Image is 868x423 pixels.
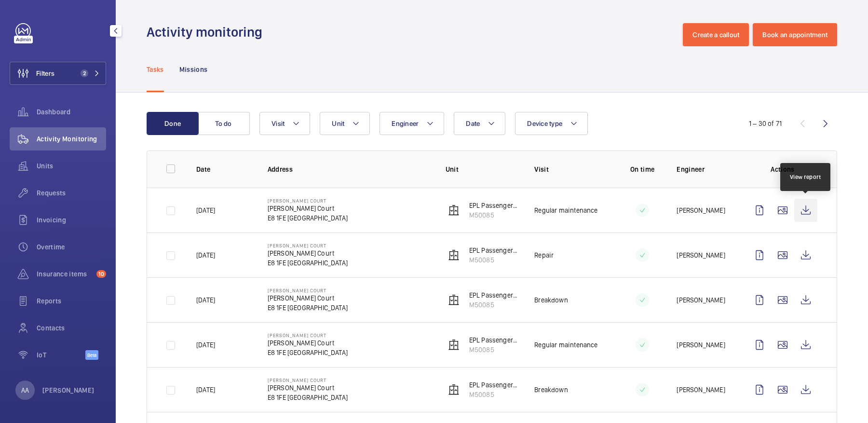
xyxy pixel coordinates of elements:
img: elevator.svg [448,294,460,306]
p: [PERSON_NAME] [677,295,725,305]
p: E8 1FE [GEOGRAPHIC_DATA] [268,348,348,357]
p: [DATE] [196,385,215,395]
p: [PERSON_NAME] Court [268,204,348,213]
button: Visit [259,112,310,135]
p: [PERSON_NAME] Court [268,198,348,204]
p: [PERSON_NAME] Court [268,377,348,383]
div: View report [790,173,821,181]
p: Breakdown [534,385,568,395]
span: Contacts [37,323,106,333]
p: [DATE] [196,250,215,260]
span: Engineer [392,120,419,127]
span: 10 [96,270,106,278]
span: Overtime [37,242,106,252]
button: Engineer [380,112,444,135]
p: M50085 [469,345,519,355]
p: Actions [748,164,817,174]
p: [PERSON_NAME] [42,385,95,395]
div: 1 – 30 of 71 [749,119,782,128]
span: Activity Monitoring [37,134,106,144]
span: Invoicing [37,215,106,225]
p: Missions [179,65,208,74]
p: Tasks [147,65,164,74]
p: [PERSON_NAME] [677,385,725,395]
p: Unit [446,164,519,174]
span: Dashboard [37,107,106,117]
p: M50085 [469,210,519,220]
p: [PERSON_NAME] [677,340,725,350]
p: Address [268,164,430,174]
p: EPL Passenger Lift 16-32 [469,201,519,210]
p: E8 1FE [GEOGRAPHIC_DATA] [268,258,348,268]
p: [PERSON_NAME] Court [268,338,348,348]
button: Unit [320,112,370,135]
p: [PERSON_NAME] [677,205,725,215]
span: Beta [85,350,98,360]
p: [PERSON_NAME] Court [268,332,348,338]
p: Regular maintenance [534,205,597,215]
p: AA [21,385,29,395]
button: To do [198,112,250,135]
p: [DATE] [196,205,215,215]
img: elevator.svg [448,384,460,396]
p: [PERSON_NAME] Court [268,287,348,293]
span: 2 [81,69,88,77]
button: Device type [515,112,588,135]
p: Repair [534,250,554,260]
span: Device type [527,120,562,127]
p: Engineer [677,164,732,174]
p: E8 1FE [GEOGRAPHIC_DATA] [268,303,348,313]
span: Date [466,120,480,127]
p: [PERSON_NAME] Court [268,293,348,303]
p: [PERSON_NAME] Court [268,383,348,393]
button: Book an appointment [753,23,837,46]
p: EPL Passenger Lift 16-32 [469,246,519,255]
p: [PERSON_NAME] Court [268,243,348,248]
p: [PERSON_NAME] Court [268,248,348,258]
p: EPL Passenger Lift 16-32 [469,290,519,300]
img: elevator.svg [448,205,460,216]
span: Unit [332,120,344,127]
p: On time [624,164,662,174]
span: Units [37,161,106,171]
p: M50085 [469,255,519,265]
span: Visit [271,120,285,127]
button: Done [147,112,199,135]
p: M50085 [469,300,519,310]
img: elevator.svg [448,249,460,261]
button: Date [454,112,505,135]
span: Insurance items [37,269,93,279]
p: Visit [534,164,608,174]
p: M50085 [469,390,519,399]
p: [DATE] [196,295,215,305]
p: Date [196,164,252,174]
button: Create a callout [683,23,749,46]
img: elevator.svg [448,339,460,351]
h1: Activity monitoring [147,23,268,41]
p: Breakdown [534,295,568,305]
span: IoT [37,350,85,360]
p: E8 1FE [GEOGRAPHIC_DATA] [268,393,348,402]
span: Reports [37,296,106,306]
p: [DATE] [196,340,215,350]
span: Requests [37,188,106,198]
p: EPL Passenger Lift 16-32 [469,335,519,345]
p: E8 1FE [GEOGRAPHIC_DATA] [268,213,348,223]
p: Regular maintenance [534,340,597,350]
p: EPL Passenger Lift 16-32 [469,380,519,390]
p: [PERSON_NAME] [677,250,725,260]
span: Filters [36,68,54,78]
button: Filters2 [10,62,106,85]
